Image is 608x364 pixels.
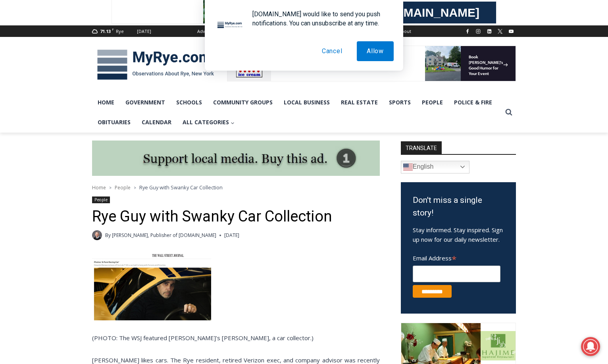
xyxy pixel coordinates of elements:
time: [DATE] [224,231,239,239]
a: People [92,196,110,203]
p: Stay informed. Stay inspired. Sign up now for our daily newsletter. [413,225,504,244]
button: Child menu of All Categories [177,112,240,132]
a: People [115,184,131,191]
img: Eduardo Menascé Rye NY [92,253,211,320]
img: s_800_809a2aa2-bb6e-4add-8b5e-749ad0704c34.jpeg [192,0,240,36]
span: Rye Guy with Swanky Car Collection [139,184,223,191]
img: notification icon [214,10,246,41]
p: (PHOTO: The WSJ featured [PERSON_NAME]'s [PERSON_NAME], a car collector.) [92,333,380,343]
a: Community Groups [208,92,278,112]
a: Open Tues. - Sun. [PHONE_NUMBER] [0,80,80,99]
a: Home [92,92,120,112]
span: Open Tues. - Sun. [PHONE_NUMBER] [2,82,78,112]
a: Police & Fire [448,92,498,112]
a: Home [92,184,106,191]
button: View Search Form [502,105,516,119]
img: support local media, buy this ad [92,141,380,176]
span: > [134,185,136,191]
a: People [416,92,448,112]
nav: Primary Navigation [92,92,502,133]
a: Intern @ [DOMAIN_NAME] [191,77,385,99]
a: Local Business [278,92,335,112]
span: Intern @ [DOMAIN_NAME] [208,79,368,97]
label: Email Address [413,250,500,264]
div: "[PERSON_NAME] and I covered the [DATE] Parade, which was a really eye opening experience as I ha... [200,0,375,77]
a: [PERSON_NAME], Publisher of [DOMAIN_NAME] [112,232,216,239]
div: [DOMAIN_NAME] would like to send you push notifications. You can unsubscribe at any time. [246,10,394,28]
div: Serving [GEOGRAPHIC_DATA] Since [DATE] [52,14,196,22]
strong: TRANSLATE [401,141,442,154]
a: Author image [92,230,102,240]
nav: Breadcrumbs [92,183,380,191]
a: Schools [171,92,208,112]
a: Government [120,92,171,112]
a: Sports [383,92,416,112]
a: Calendar [136,112,177,132]
a: Obituaries [92,112,136,132]
span: By [105,231,111,239]
button: Cancel [312,41,352,61]
a: English [401,161,469,173]
div: "the precise, almost orchestrated movements of cutting and assembling sushi and [PERSON_NAME] mak... [81,50,113,95]
img: en [403,162,413,172]
h1: Rye Guy with Swanky Car Collection [92,208,380,226]
h3: Don't miss a single story! [413,194,504,219]
span: > [109,185,112,191]
button: Allow [357,41,394,61]
a: Book [PERSON_NAME]'s Good Humor for Your Event [236,2,287,36]
h4: Book [PERSON_NAME]'s Good Humor for Your Event [242,8,276,31]
a: Real Estate [335,92,383,112]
